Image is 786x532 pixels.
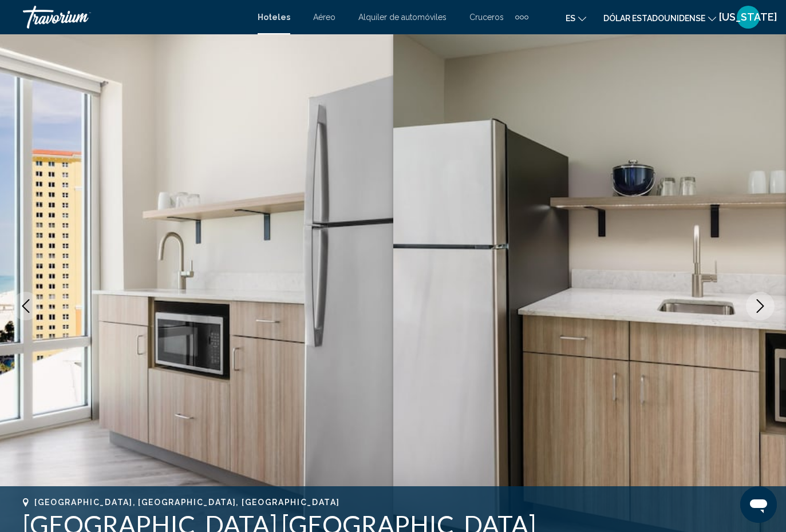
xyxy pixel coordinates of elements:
[733,5,763,29] button: Menú de usuario
[258,13,290,22] a: Hoteles
[313,13,335,22] a: Aéreo
[719,11,777,23] font: [US_STATE]
[358,13,447,22] a: Alquiler de automóviles
[23,6,246,29] a: Travorium
[603,14,705,23] font: Dólar estadounidense
[11,292,40,320] button: Previous image
[740,486,777,523] iframe: Botón para iniciar la ventana de mensajería
[566,10,586,26] button: Cambiar idioma
[469,13,504,22] a: Cruceros
[746,292,775,320] button: Next image
[515,8,528,26] button: Elementos de navegación adicionales
[34,498,339,507] span: [GEOGRAPHIC_DATA], [GEOGRAPHIC_DATA], [GEOGRAPHIC_DATA]
[603,10,716,26] button: Cambiar moneda
[566,14,575,23] font: es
